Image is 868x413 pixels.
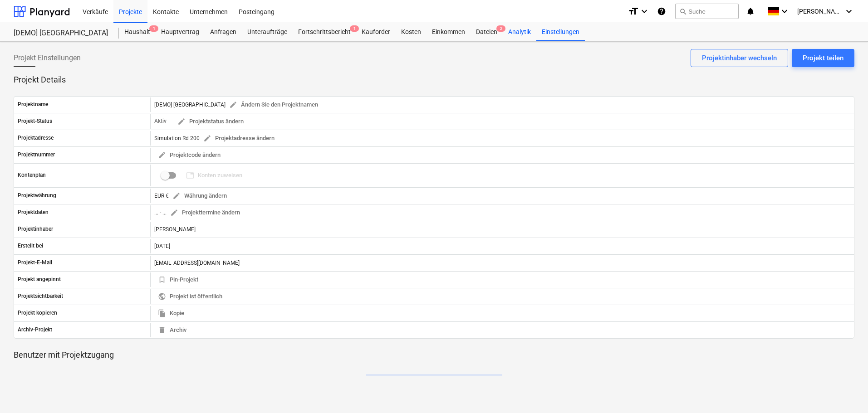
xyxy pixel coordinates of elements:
[149,25,158,32] span: 1
[158,275,198,285] span: Pin-Projekt
[158,292,222,302] span: Projekt ist öffentlich
[205,23,242,41] a: Anfragen
[158,292,166,301] span: public
[158,276,166,284] span: bookmark_border
[657,6,666,17] i: Wissensbasis
[177,117,186,126] span: edit
[158,150,221,160] span: Projektcode ändern
[158,151,166,159] span: edit
[503,23,536,41] a: Analytik
[471,23,503,41] div: Dateien
[691,49,788,67] button: Projektinhaber wechseln
[203,134,211,142] span: edit
[14,53,81,63] span: Projekt Einstellungen
[154,209,167,216] div: ... - ...
[18,242,43,250] p: Erstellt bei
[675,4,739,19] button: Suche
[746,6,755,17] i: notifications
[18,276,61,283] p: Projekt angepinnt
[293,23,356,41] div: Fortschrittsbericht
[154,117,167,125] p: Aktiv
[154,290,226,304] button: Projekt ist öffentlich
[18,151,55,159] p: Projektnummer
[229,101,237,109] span: edit
[119,23,156,41] div: Haushalt
[471,23,503,41] a: Dateien2
[18,326,52,334] p: Archiv-Projekt
[679,8,687,15] span: search
[350,25,359,32] span: 1
[396,23,427,41] a: Kosten
[172,191,227,201] span: Währung ändern
[356,23,396,41] a: Kauforder
[18,209,49,216] p: Projektdaten
[639,6,650,17] i: keyboard_arrow_down
[18,292,63,300] p: Projektsichtbarkeit
[18,101,48,108] p: Projektname
[154,148,224,162] button: Projektcode ändern
[702,52,777,64] div: Projektinhaber wechseln
[779,6,790,17] i: keyboard_arrow_down
[154,323,190,337] button: Archiv
[18,171,46,179] p: Kontenplan
[14,350,854,360] p: Benutzer mit Projektzugang
[150,256,854,270] div: [EMAIL_ADDRESS][DOMAIN_NAME]
[177,117,244,127] span: Projektstatus ändern
[14,74,854,85] p: Projekt Details
[156,23,205,41] a: Hauptvertrag
[174,115,247,129] button: Projektstatus ändern
[293,23,356,41] a: Fortschrittsbericht1
[119,23,156,41] a: Haushalt1
[167,206,244,220] button: Projekttermine ändern
[803,52,843,64] div: Projekt teilen
[154,98,322,112] div: [DEMO] [GEOGRAPHIC_DATA]
[172,192,181,200] span: edit
[628,6,639,17] i: format_size
[154,306,188,321] button: Kopie
[18,117,52,125] p: Projekt-Status
[18,134,54,142] p: Projektadresse
[158,326,166,334] span: delete
[158,325,186,335] span: Archiv
[242,23,293,41] a: Unteraufträge
[843,6,854,17] i: keyboard_arrow_down
[18,309,57,317] p: Projekt kopieren
[158,308,184,319] span: Kopie
[229,100,318,110] span: Ändern Sie den Projektnamen
[150,239,854,253] div: [DATE]
[150,222,854,237] div: [PERSON_NAME]
[154,192,169,199] span: EUR €
[158,309,166,317] span: file_copy
[169,189,230,203] button: Währung ändern
[154,131,278,146] div: Simulation Rd 200
[18,259,52,267] p: Projekt-E-Mail
[14,29,108,38] div: [DEMO] [GEOGRAPHIC_DATA]
[792,49,854,67] button: Projekt teilen
[18,192,56,199] p: Projektwährung
[203,133,275,144] span: Projektadresse ändern
[536,23,585,41] a: Einstellungen
[154,273,202,287] button: Pin-Projekt
[226,98,322,112] button: Ändern Sie den Projektnamen
[797,8,843,15] span: [PERSON_NAME]
[18,225,53,233] p: Projektinhaber
[170,209,178,217] span: edit
[496,25,505,32] span: 2
[170,208,240,218] span: Projekttermine ändern
[200,131,278,146] button: Projektadresse ändern
[427,23,471,41] a: Einkommen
